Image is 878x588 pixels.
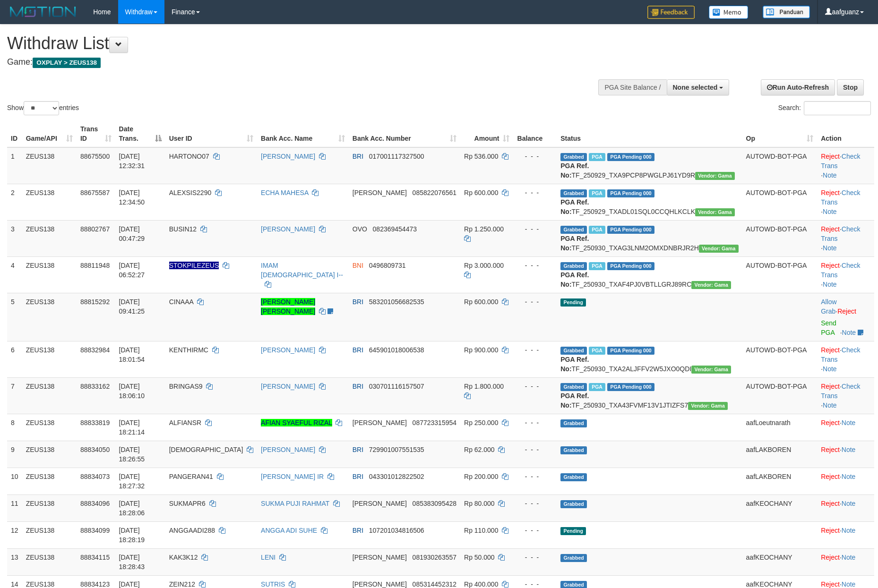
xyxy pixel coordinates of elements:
td: · · [817,184,874,220]
div: - - - [517,345,553,355]
input: Search: [804,101,871,115]
a: Note [842,500,856,507]
span: 88834123 [80,580,110,588]
b: PGA Ref. No: [560,198,589,215]
th: ID [7,120,22,147]
td: ZEUS138 [22,494,77,521]
td: ZEUS138 [22,548,77,575]
td: TF_250930_TXA2ALJFFV2W5JXO0QDI [557,341,742,377]
td: TF_250929_TXA9PCP8PWGLPJ61YD9R [557,147,742,184]
span: BUSIN12 [169,225,197,233]
td: AUTOWD-BOT-PGA [742,184,818,220]
a: Note [823,171,837,179]
a: Note [842,554,856,561]
span: Grabbed [560,153,587,161]
span: [DEMOGRAPHIC_DATA] [169,446,243,453]
a: Send PGA [821,319,836,336]
td: ZEUS138 [22,341,77,377]
a: Reject [821,189,840,196]
a: Check Trans [821,225,860,242]
span: 88802767 [80,225,110,233]
a: Reject [821,225,840,233]
a: Note [842,446,856,453]
td: · [817,494,874,521]
span: Rp 62.000 [464,446,495,453]
a: Reject [821,153,840,160]
span: Rp 600.000 [464,298,498,306]
span: 88675500 [80,153,110,160]
span: PGA Pending [607,262,654,270]
span: [DATE] 18:27:32 [119,473,145,490]
span: Rp 3.000.000 [464,262,504,269]
a: ECHA MAHESA [261,189,308,196]
span: BRI [353,527,363,534]
span: BRI [353,383,363,390]
div: - - - [517,297,553,307]
span: 88833162 [80,383,110,390]
span: PANGERAN41 [169,473,213,480]
a: Run Auto-Refresh [761,79,835,95]
span: Vendor URL: https://trx31.1velocity.biz [695,208,735,216]
img: Button%20Memo.svg [709,6,749,19]
td: TF_250929_TXADL01SQL0CCQHLKCLK [557,184,742,220]
label: Search: [778,101,871,115]
span: Copy 082369454473 to clipboard [373,225,417,233]
span: Grabbed [560,347,587,355]
span: [DATE] 18:26:55 [119,446,145,463]
td: · · [817,220,874,256]
span: ALFIANSR [169,419,201,426]
div: - - - [517,224,553,234]
span: Rp 600.000 [464,189,498,196]
span: Grabbed [560,226,587,234]
td: · · [817,147,874,184]
td: 12 [7,521,22,548]
span: · [821,298,837,315]
a: ANGGA ADI SUHE [261,527,317,534]
span: Copy 017001117327500 to clipboard [369,153,424,160]
span: [PERSON_NAME] [353,419,407,426]
a: Note [842,527,856,534]
a: Reject [821,446,840,453]
span: Vendor URL: https://trx31.1velocity.biz [688,402,728,410]
td: aafLAKBOREN [742,441,818,468]
td: ZEUS138 [22,414,77,441]
td: ZEUS138 [22,441,77,468]
td: ZEUS138 [22,293,77,341]
a: AFIAN SYAEFUL RIZAL [261,419,332,426]
td: · [817,441,874,468]
th: Bank Acc. Number: activate to sort column ascending [349,120,460,147]
td: AUTOWD-BOT-PGA [742,256,818,293]
span: Grabbed [560,500,587,508]
span: [DATE] 18:01:54 [119,346,145,363]
th: Status [557,120,742,147]
td: ZEUS138 [22,147,77,184]
td: ZEUS138 [22,220,77,256]
div: - - - [517,188,553,197]
a: Reject [821,262,840,269]
span: 88834050 [80,446,110,453]
td: · [817,293,874,341]
span: SUKMAPR6 [169,500,206,507]
span: PGA Pending [607,226,654,234]
span: [DATE] 09:41:25 [119,298,145,315]
td: AUTOWD-BOT-PGA [742,147,818,184]
span: KAK3K12 [169,554,198,561]
span: [PERSON_NAME] [353,580,407,588]
div: - - - [517,382,553,391]
a: Note [823,401,837,409]
div: PGA Site Balance / [598,79,666,95]
td: aafKEOCHANY [742,494,818,521]
b: PGA Ref. No: [560,271,589,288]
td: AUTOWD-BOT-PGA [742,220,818,256]
a: Note [823,281,837,288]
td: AUTOWD-BOT-PGA [742,377,818,414]
td: ZEUS138 [22,377,77,414]
a: Note [823,244,837,252]
a: [PERSON_NAME] [PERSON_NAME] [261,298,315,315]
span: Pending [560,298,586,307]
span: [DATE] 18:28:19 [119,527,145,544]
td: · [817,548,874,575]
span: Grabbed [560,262,587,270]
span: [PERSON_NAME] [353,189,407,196]
span: PGA Pending [607,347,654,355]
